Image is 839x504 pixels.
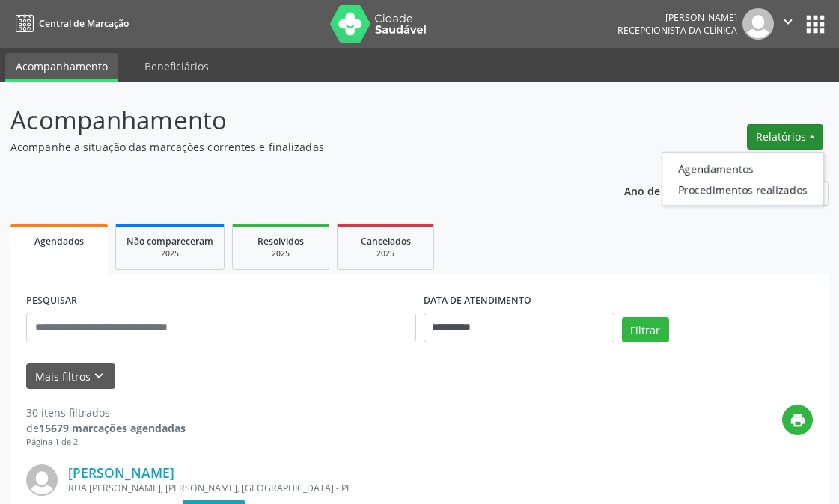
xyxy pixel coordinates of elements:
div: [PERSON_NAME] [617,11,737,24]
img: img [26,464,58,496]
button: apps [802,11,829,37]
a: [PERSON_NAME] [68,464,174,481]
i: keyboard_arrow_down [91,368,107,384]
a: Acompanhamento [5,53,118,82]
i:  [780,13,796,30]
div: 2025 [348,248,423,259]
a: Procedimentos realizados [662,179,823,200]
label: PESQUISAR [26,289,77,313]
span: Agendados [34,235,84,248]
button: print [782,405,813,435]
div: 2025 [126,248,213,259]
button: Relatórios [747,124,823,150]
div: 30 itens filtrados [26,405,186,420]
div: 2025 [243,248,318,259]
button:  [774,8,802,40]
button: Mais filtroskeyboard_arrow_down [26,363,115,390]
p: Ano de acompanhamento [624,181,757,200]
span: Não compareceram [126,235,213,248]
p: Acompanhe a situação das marcações correntes e finalizadas [10,139,583,155]
div: Página 1 de 2 [26,436,186,449]
img: img [742,8,774,40]
a: Central de Marcação [10,11,129,36]
strong: 15679 marcações agendadas [39,421,186,435]
span: Recepcionista da clínica [617,24,737,37]
p: Acompanhamento [10,102,583,139]
a: Beneficiários [134,53,219,79]
span: Central de Marcação [39,17,129,30]
label: DATA DE ATENDIMENTO [424,289,531,313]
div: RUA [PERSON_NAME], [PERSON_NAME], [GEOGRAPHIC_DATA] - PE [68,482,588,494]
ul: Relatórios [662,152,824,206]
i: print [790,412,806,428]
a: Agendamentos [662,158,823,179]
div: de [26,420,186,436]
button: Filtrar [622,317,669,342]
span: Resolvidos [257,235,304,248]
span: Cancelados [361,235,411,248]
